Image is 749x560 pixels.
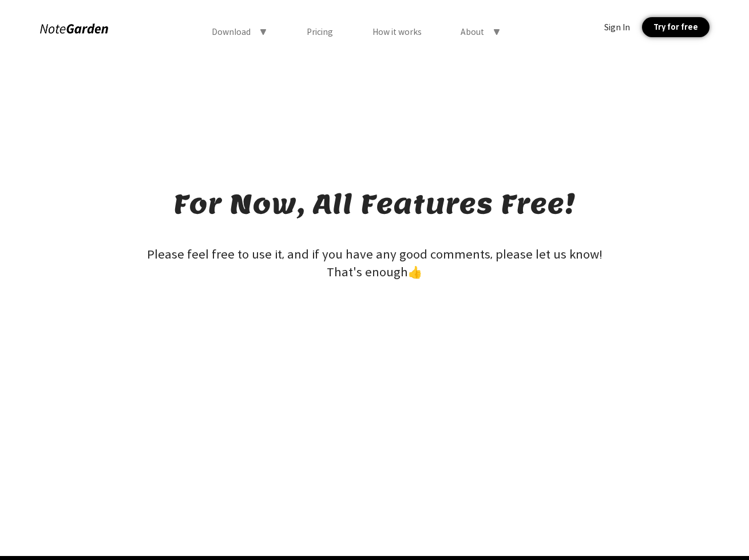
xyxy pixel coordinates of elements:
[212,27,251,37] div: Download
[642,17,710,37] div: Try for free
[59,262,690,283] div: That's enough👍
[604,22,630,33] div: Sign In
[372,27,422,37] div: How it works
[307,27,333,37] div: Pricing
[173,187,576,221] div: For Now, All Features Free!
[59,247,690,262] div: Please feel free to use it, and if you have any good comments, please let us know!
[461,27,484,37] div: About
